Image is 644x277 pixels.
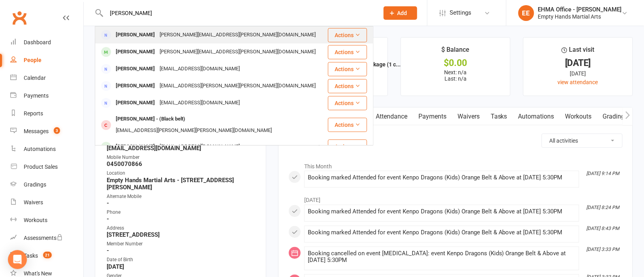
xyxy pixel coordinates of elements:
[24,39,51,45] div: Dashboard
[43,252,52,258] span: 21
[561,45,594,59] div: Last visit
[413,107,452,126] a: Payments
[397,10,407,16] span: Add
[10,105,83,122] a: Reports
[328,28,367,42] button: Actions
[113,29,157,41] div: [PERSON_NAME]
[558,79,598,85] a: view attendance
[328,45,367,59] button: Actions
[24,146,56,152] div: Automations
[531,59,625,67] div: [DATE]
[24,92,49,99] div: Payments
[8,250,27,269] div: Open Intercom Messenger
[24,164,58,170] div: Product Sales
[107,177,256,191] strong: Empty Hands Martial Arts - [STREET_ADDRESS][PERSON_NAME]
[384,6,417,20] button: Add
[328,62,367,76] button: Actions
[24,75,46,81] div: Calendar
[10,158,83,176] a: Product Sales
[113,46,157,58] div: [PERSON_NAME]
[560,107,597,126] a: Workouts
[328,96,367,110] button: Actions
[24,235,63,241] div: Assessments
[157,80,318,92] div: [EMAIL_ADDRESS][PERSON_NAME][PERSON_NAME][DOMAIN_NAME]
[328,79,367,93] button: Actions
[157,63,242,75] div: [EMAIL_ADDRESS][DOMAIN_NAME]
[107,247,256,254] strong: -
[10,176,83,194] a: Gradings
[308,229,576,236] div: Booking marked Attended for event Kenpo Dragons (Kids) Orange Belt & Above at [DATE] 5:30PM
[587,205,620,210] i: [DATE] 8:24 PM
[10,140,83,158] a: Automations
[10,211,83,229] a: Workouts
[485,107,513,126] a: Tasks
[107,145,256,152] strong: [EMAIL_ADDRESS][DOMAIN_NAME]
[442,45,470,59] div: $ Balance
[157,141,242,153] div: [EMAIL_ADDRESS][DOMAIN_NAME]
[24,57,41,63] div: People
[10,69,83,87] a: Calendar
[513,107,560,126] a: Automations
[518,5,534,21] div: EE
[10,51,83,69] a: People
[157,46,318,58] div: [PERSON_NAME][EMAIL_ADDRESS][PERSON_NAME][DOMAIN_NAME]
[328,139,367,154] button: Actions
[24,199,43,205] div: Waivers
[107,200,256,207] strong: -
[24,110,43,117] div: Reports
[308,250,576,264] div: Booking cancelled on event [MEDICAL_DATA]: event Kenpo Dragons (Kids) Orange Belt & Above at [DAT...
[107,209,256,216] div: Phone
[587,247,620,252] i: [DATE] 3:33 PM
[107,215,256,222] strong: -
[10,34,83,51] a: Dashboard
[104,8,373,19] input: Search...
[288,134,623,146] h3: Activity
[113,141,157,153] div: [PERSON_NAME]
[9,8,29,28] a: Clubworx
[107,193,256,200] div: Alternate Mobile
[370,107,413,126] a: Attendance
[10,87,83,105] a: Payments
[107,170,256,177] div: Location
[107,256,256,264] div: Date of Birth
[107,263,256,270] strong: [DATE]
[10,229,83,247] a: Assessments
[107,240,256,248] div: Member Number
[408,69,503,82] p: Next: n/a Last: n/a
[587,171,620,176] i: [DATE] 9:14 PM
[107,231,256,238] strong: [STREET_ADDRESS]
[452,107,485,126] a: Waivers
[288,158,623,171] li: This Month
[450,4,471,22] span: Settings
[113,125,274,136] div: [EMAIL_ADDRESS][PERSON_NAME][PERSON_NAME][DOMAIN_NAME]
[113,63,157,75] div: [PERSON_NAME]
[288,192,623,204] li: [DATE]
[157,29,318,41] div: [PERSON_NAME][EMAIL_ADDRESS][PERSON_NAME][DOMAIN_NAME]
[24,217,47,223] div: Workouts
[531,69,625,78] div: [DATE]
[10,194,83,211] a: Waivers
[157,97,242,109] div: [EMAIL_ADDRESS][DOMAIN_NAME]
[107,224,256,232] div: Address
[107,160,256,168] strong: 0450070866
[308,208,576,215] div: Booking marked Attended for event Kenpo Dragons (Kids) Orange Belt & Above at [DATE] 5:30PM
[538,6,622,13] div: EHMA Office - [PERSON_NAME]
[10,247,83,265] a: Tasks 21
[10,122,83,140] a: Messages 3
[107,154,256,161] div: Mobile Number
[24,128,49,134] div: Messages
[113,97,157,109] div: [PERSON_NAME]
[587,226,620,231] i: [DATE] 8:43 PM
[328,118,367,132] button: Actions
[113,113,188,125] div: [PERSON_NAME] - (Black belt)
[408,59,503,67] div: $0.00
[113,80,157,92] div: [PERSON_NAME]
[24,253,38,259] div: Tasks
[54,127,60,134] span: 3
[24,270,52,277] div: What's New
[24,181,46,188] div: Gradings
[308,174,576,181] div: Booking marked Attended for event Kenpo Dragons (Kids) Orange Belt & Above at [DATE] 5:30PM
[538,13,622,20] div: Empty Hands Martial Arts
